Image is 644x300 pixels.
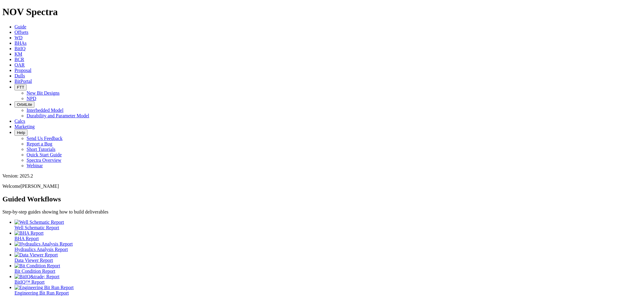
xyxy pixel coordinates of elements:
span: OrbitLite [17,102,32,107]
span: FTT [17,85,24,90]
a: Short Tutorials [27,147,56,152]
span: Hydraulics Analysis Report [14,247,68,252]
img: Bit Condition Report [14,263,60,269]
div: Version: 2025.2 [2,173,642,179]
img: BHA Report [14,230,43,236]
a: KM [14,51,22,57]
a: NPD [27,96,36,101]
span: Well Schematic Report [14,225,59,230]
img: Well Schematic Report [14,220,64,225]
img: Hydraulics Analysis Report [14,241,73,247]
button: OrbitLite [14,101,34,108]
a: Webinar [27,163,43,168]
span: Data Viewer Report [14,258,53,263]
span: Engineering Bit Run Report [14,290,69,295]
span: Bit Condition Report [14,269,55,274]
img: Data Viewer Report [14,252,58,258]
a: Guide [14,24,26,29]
p: Step-by-step guides showing how to build deliverables [2,209,642,215]
p: Welcome [2,184,642,189]
span: [PERSON_NAME] [21,184,59,189]
button: FTT [14,84,27,90]
a: Data Viewer Report Data Viewer Report [14,252,642,263]
a: Calcs [14,119,25,124]
a: Interbedded Model [27,108,63,113]
span: Help [17,130,25,135]
a: Report a Bug [27,141,52,146]
a: BCR [14,57,24,62]
h2: Guided Workflows [2,195,642,203]
a: OAR [14,62,25,67]
a: BitIQ&trade; Report BitIQ™ Report [14,274,642,285]
a: Engineering Bit Run Report Engineering Bit Run Report [14,285,642,295]
a: Quick Start Guide [27,152,62,157]
img: BitIQ&trade; Report [14,274,59,279]
h1: NOV Spectra [2,6,642,18]
button: Help [14,129,27,136]
img: Engineering Bit Run Report [14,285,74,290]
a: Durability and Parameter Model [27,113,89,118]
a: Hydraulics Analysis Report Hydraulics Analysis Report [14,241,642,252]
a: WD [14,35,23,40]
a: Proposal [14,68,31,73]
a: Dulls [14,73,25,78]
a: Send Us Feedback [27,136,62,141]
a: Bit Condition Report Bit Condition Report [14,263,642,274]
a: BitPortal [14,79,32,84]
a: BHA Report BHA Report [14,230,642,241]
a: Marketing [14,124,35,129]
a: Offsets [14,30,28,35]
a: New Bit Designs [27,90,59,96]
span: BitIQ™ Report [14,279,45,285]
span: BHA Report [14,236,39,241]
a: Spectra Overview [27,158,61,163]
a: Well Schematic Report Well Schematic Report [14,220,642,230]
a: BHAs [14,41,27,46]
a: BitIQ [14,46,25,51]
